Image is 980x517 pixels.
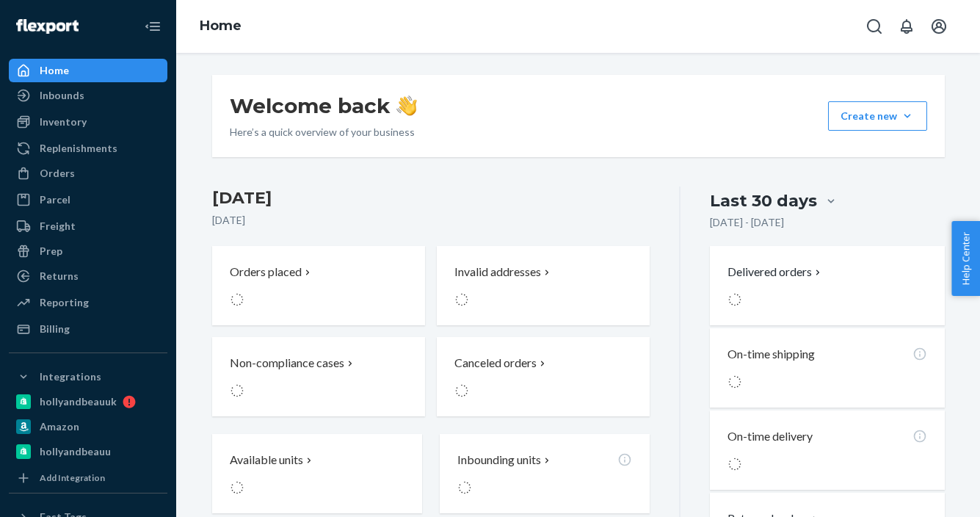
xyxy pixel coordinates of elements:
[40,244,62,258] div: Prep
[454,355,537,372] p: Canceled orders
[40,444,111,459] div: hollyandbeauu
[9,239,167,263] a: Prep
[212,434,422,513] button: Available units
[454,264,541,281] p: Invalid addresses
[212,337,425,416] button: Non-compliance cases
[727,428,813,445] p: On-time delivery
[9,137,167,160] a: Replenishments
[9,188,167,211] a: Parcel
[396,95,417,116] img: hand-wave emoji
[9,390,167,413] a: hollyandbeauuk
[230,125,417,140] p: Here’s a quick overview of your business
[9,214,167,238] a: Freight
[951,221,980,296] button: Help Center
[9,365,167,388] button: Integrations
[9,440,167,463] a: hollyandbeauu
[440,434,650,513] button: Inbounding units
[40,269,79,283] div: Returns
[230,355,344,372] p: Non-compliance cases
[40,115,87,129] div: Inventory
[710,215,784,230] p: [DATE] - [DATE]
[9,59,167,82] a: Home
[230,264,302,281] p: Orders placed
[138,12,167,41] button: Close Navigation
[212,187,650,210] h3: [DATE]
[710,189,817,212] div: Last 30 days
[9,469,167,487] a: Add Integration
[40,419,79,434] div: Amazon
[860,12,889,41] button: Open Search Box
[200,18,242,34] a: Home
[9,110,167,134] a: Inventory
[40,219,76,234] div: Freight
[230,452,303,469] p: Available units
[892,12,921,41] button: Open notifications
[16,19,79,34] img: Flexport logo
[828,101,927,131] button: Create new
[727,264,824,281] button: Delivered orders
[9,415,167,438] a: Amazon
[924,12,954,41] button: Open account menu
[9,264,167,288] a: Returns
[457,452,541,469] p: Inbounding units
[40,394,117,409] div: hollyandbeauuk
[40,322,70,336] div: Billing
[9,291,167,314] a: Reporting
[9,317,167,341] a: Billing
[9,84,167,107] a: Inbounds
[40,141,117,156] div: Replenishments
[40,471,105,484] div: Add Integration
[212,213,650,228] p: [DATE]
[40,192,70,207] div: Parcel
[230,93,417,119] h1: Welcome back
[437,246,650,325] button: Invalid addresses
[437,337,650,416] button: Canceled orders
[727,346,815,363] p: On-time shipping
[40,63,69,78] div: Home
[40,88,84,103] div: Inbounds
[40,369,101,384] div: Integrations
[40,295,89,310] div: Reporting
[9,162,167,185] a: Orders
[40,166,75,181] div: Orders
[212,246,425,325] button: Orders placed
[188,5,253,48] ol: breadcrumbs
